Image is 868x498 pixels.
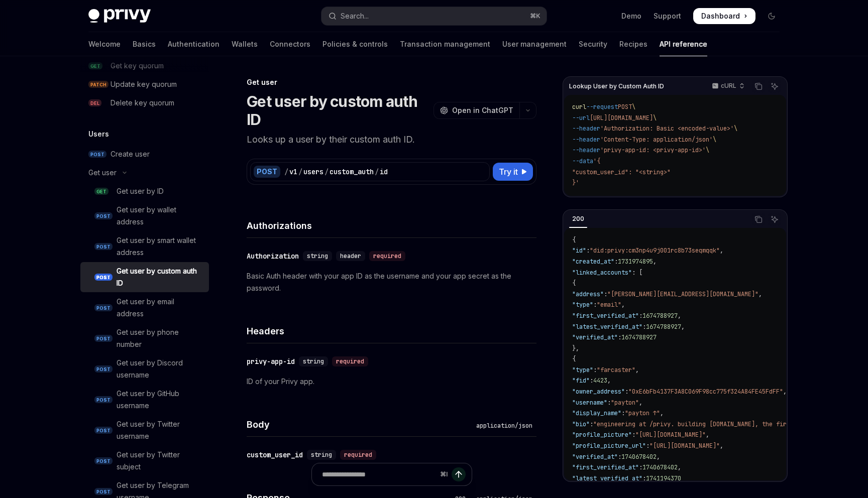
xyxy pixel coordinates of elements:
h4: Body [247,418,472,431]
div: Delete key quorum [111,97,174,109]
a: Authentication [168,32,220,56]
div: Get user by wallet address [117,204,203,228]
div: required [332,356,368,366]
div: Get user by GitHub username [117,388,203,412]
span: "created_at" [572,258,614,266]
button: Copy the contents from the code block [752,213,765,226]
button: Copy the contents from the code block [752,80,765,93]
span: "verified_at" [572,333,618,341]
span: \ [632,103,635,111]
a: Demo [621,11,641,21]
div: custom_auth [330,167,374,177]
div: v1 [289,167,297,177]
h4: Authorizations [247,219,536,232]
div: required [340,450,376,460]
a: Transaction management [400,32,490,56]
span: , [657,453,660,461]
span: : [607,399,611,407]
span: PATCH [88,81,108,88]
div: users [303,167,323,177]
span: "linked_accounts" [572,269,632,277]
div: Get user by phone number [117,326,203,350]
span: , [639,399,642,407]
span: 'Content-Type: application/json' [600,136,713,144]
a: Security [579,32,607,56]
span: \ [653,114,657,122]
span: POST [94,457,113,465]
span: , [678,463,681,471]
div: Get user by custom auth ID [117,265,203,289]
span: "first_verified_at" [572,312,639,320]
p: cURL [721,82,736,90]
span: : [642,323,646,331]
span: "[URL][DOMAIN_NAME]" [649,442,720,450]
span: --header [572,125,600,133]
span: Try it [499,166,518,178]
div: Search... [341,10,369,22]
a: Policies & controls [322,32,388,56]
span: : [590,377,593,385]
span: 1731974895 [618,258,653,266]
span: 'privy-app-id: <privy-app-id>' [600,146,706,154]
span: string [303,357,324,365]
a: POSTGet user by wallet address [80,201,209,231]
button: Open in ChatGPT [433,102,519,119]
span: : [590,420,593,428]
a: POSTGet user by phone number [80,323,209,353]
span: { [572,236,576,244]
p: Looks up a user by their custom auth ID. [247,133,536,147]
span: { [572,355,576,363]
button: Try it [493,163,533,181]
div: Get user by email address [117,296,203,320]
button: Ask AI [768,213,781,226]
span: "address" [572,290,604,298]
button: Open search [321,7,547,25]
span: : [646,442,649,450]
div: / [298,167,302,177]
span: : [593,366,597,374]
a: GETGet user by ID [80,182,209,200]
div: Get user by Twitter username [117,418,203,442]
span: "latest_verified_at" [572,323,642,331]
a: Wallets [232,32,258,56]
button: Ask AI [768,80,781,93]
input: Ask a question... [322,463,436,485]
span: 4423 [593,377,607,385]
p: Basic Auth header with your app ID as the username and your app secret as the password. [247,270,536,294]
div: POST [254,166,280,178]
span: : [639,463,642,471]
h1: Get user by custom auth ID [247,92,429,129]
button: Toggle Get user section [80,164,209,182]
div: / [324,167,329,177]
span: string [307,252,328,260]
h4: Headers [247,324,536,338]
a: POSTGet user by Discord username [80,354,209,384]
div: required [369,251,405,261]
span: '{ [593,157,600,165]
span: POST [88,151,106,158]
span: , [678,312,681,320]
button: Toggle dark mode [764,8,780,24]
span: , [635,366,639,374]
span: header [340,252,361,260]
span: "latest_verified_at" [572,474,642,482]
span: \ [734,125,737,133]
span: "verified_at" [572,453,618,461]
div: Get user by Twitter subject [117,449,203,473]
a: Support [654,11,681,21]
span: , [706,431,709,439]
p: ID of your Privy app. [247,376,536,388]
span: "[URL][DOMAIN_NAME]" [635,431,706,439]
span: POST [618,103,632,111]
span: }, [572,344,579,352]
span: "username" [572,399,607,407]
a: POSTCreate user [80,145,209,163]
a: POSTGet user by email address [80,293,209,323]
span: , [607,377,611,385]
a: POSTGet user by Twitter username [80,415,209,445]
span: 1741194370 [646,474,681,482]
span: : [618,333,621,341]
span: string [311,451,332,459]
img: dark logo [88,9,151,23]
a: POSTGet user by smart wallet address [80,231,209,262]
